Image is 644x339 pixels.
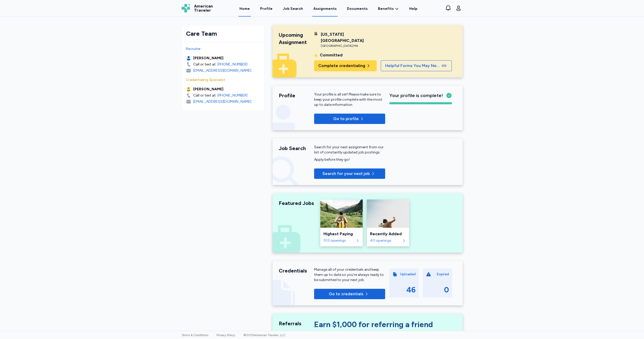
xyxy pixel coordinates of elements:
[320,200,363,246] a: Highest PayingHighest Paying103 openings
[314,60,377,71] button: Complete credentialing
[193,56,223,61] div: [PERSON_NAME]
[370,238,401,243] div: 40 openings
[389,92,443,99] span: Your profile is complete!
[238,1,251,17] a: Home
[378,6,394,11] span: Benefits
[381,60,452,71] button: Helpful Forms You May Need
[193,93,216,98] div: Call or text at:
[314,92,385,107] p: Your profile is all set! Please make sure to keep your profile complete with the most up to date ...
[194,4,213,12] span: American Traveler
[321,44,385,48] div: [GEOGRAPHIC_DATA] , MA
[314,267,385,283] div: Manage all of your credentials and keep them up to date so you’re always ready to be submitted to...
[243,333,285,337] span: © 2025 American Traveler, LLC
[385,63,440,69] span: Helpful Forms You May Need
[314,320,452,331] div: Earn $1,000 for referring a friend
[186,30,260,38] div: Care Team
[323,238,354,243] div: 103 openings
[279,145,314,152] div: Job Search
[314,114,385,124] button: Go to profile
[370,231,406,237] div: Recently Added
[216,333,235,337] a: Privacy Policy
[186,77,260,83] div: Credentialing Specialist
[283,6,303,11] div: Job Search
[320,200,363,228] img: Highest Paying
[321,31,385,44] div: [US_STATE][GEOGRAPHIC_DATA]
[182,4,190,12] img: Logo
[314,168,385,179] button: Search for your next job
[367,200,409,228] img: Recently Added
[437,272,449,277] div: Expired
[314,157,385,162] div: Apply before they go!
[279,320,314,327] div: Referrals
[193,68,251,73] div: [EMAIL_ADDRESS][DOMAIN_NAME]
[314,145,385,155] div: Search for your next assignment from our list of constantly updated job postings.
[279,200,314,207] div: Featured Jobs
[279,267,314,274] div: Credentials
[329,291,363,297] span: Go to credentials
[444,285,449,294] div: 0
[312,1,338,17] a: Assignments
[279,92,314,99] div: Profile
[193,87,223,92] div: [PERSON_NAME]
[333,116,359,122] p: Go to profile
[323,231,360,237] div: Highest Paying
[378,6,399,11] a: Benefits
[186,46,260,51] div: Recruiter
[182,333,208,337] a: Terms & Conditions
[318,63,365,69] span: Complete credentialing
[367,200,409,246] a: Recently AddedRecently Added40 openings
[400,272,416,277] div: Uploaded
[320,52,343,58] div: Committed
[279,31,314,46] div: Upcoming Assignment
[193,99,251,104] div: [EMAIL_ADDRESS][DOMAIN_NAME]
[193,62,216,67] div: Call or text at:
[314,289,385,299] button: Go to credentials
[322,171,370,177] span: Search for your next job
[218,62,247,67] a: [PHONE_NUMBER]
[406,285,416,294] div: 46
[218,93,247,98] a: [PHONE_NUMBER]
